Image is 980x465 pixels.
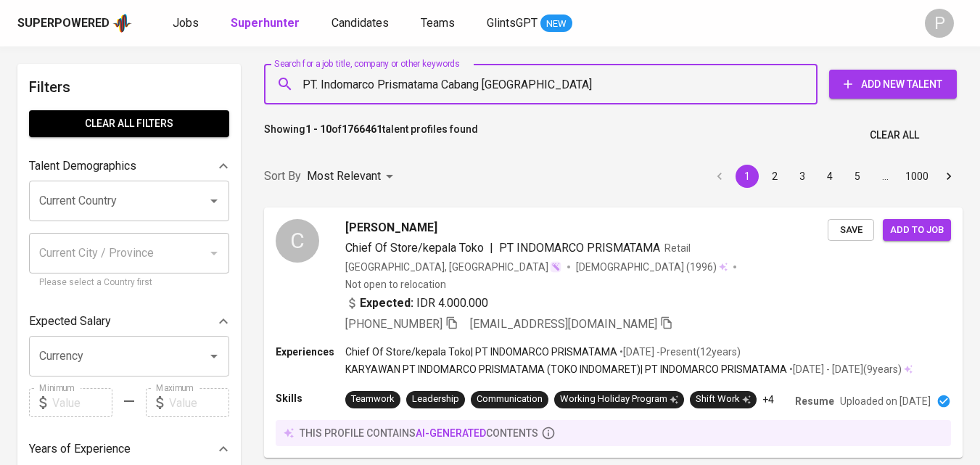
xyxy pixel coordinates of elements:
[763,165,786,188] button: Go to page 2
[937,165,960,188] button: Go to next page
[332,16,389,30] span: Candidates
[870,126,919,144] span: Clear All
[276,219,319,263] div: C
[173,15,202,33] a: Jobs
[840,394,931,408] p: Uploaded on [DATE]
[231,16,300,30] b: Superhunter
[173,16,199,30] span: Jobs
[305,123,332,135] b: 1 - 10
[890,222,944,239] span: Add to job
[342,123,382,135] b: 1766461
[835,222,867,239] span: Save
[576,260,686,274] span: [DEMOGRAPHIC_DATA]
[17,12,132,34] a: Superpoweredapp logo
[17,15,110,32] div: Superpowered
[345,362,787,376] p: KARYAWAN PT INDOMARCO PRISMATAMA (TOKO INDOMARET) | PT INDOMARCO PRISMATAMA
[841,75,945,94] span: Add New Talent
[231,15,302,33] a: Superhunter
[487,15,572,33] a: GlintsGPT NEW
[925,9,954,38] div: P
[29,157,136,175] p: Talent Demographics
[345,241,484,255] span: Chief Of Store/kepala Toko
[421,15,458,33] a: Teams
[818,165,841,188] button: Go to page 4
[29,440,131,458] p: Years of Experience
[828,219,874,242] button: Save
[477,392,543,406] div: Communication
[29,435,229,464] div: Years of Experience
[307,168,381,185] p: Most Relevant
[576,260,728,274] div: (1996)
[499,241,660,255] span: PT INDOMARCO PRISMATAMA
[550,261,561,273] img: magic_wand.svg
[901,165,933,188] button: Go to page 1000
[736,165,759,188] button: page 1
[29,152,229,181] div: Talent Demographics
[345,219,437,236] span: [PERSON_NAME]
[883,219,951,242] button: Add to job
[307,163,398,190] div: Most Relevant
[345,260,561,274] div: [GEOGRAPHIC_DATA], [GEOGRAPHIC_DATA]
[112,12,132,34] img: app logo
[29,75,229,99] h6: Filters
[360,295,413,312] b: Expected:
[345,317,442,331] span: [PHONE_NUMBER]
[264,207,963,458] a: C[PERSON_NAME]Chief Of Store/kepala Toko|PT INDOMARCO PRISMATAMARetail[GEOGRAPHIC_DATA], [GEOGRAP...
[39,276,219,290] p: Please select a Country first
[412,392,459,406] div: Leadership
[416,427,486,439] span: AI-generated
[696,392,751,406] div: Shift Work
[52,388,112,417] input: Value
[29,313,111,330] p: Expected Salary
[204,191,224,211] button: Open
[276,345,345,359] p: Experiences
[345,277,446,292] p: Not open to relocation
[345,295,488,312] div: IDR 4.000.000
[873,169,897,184] div: …
[664,242,691,254] span: Retail
[829,70,957,99] button: Add New Talent
[345,345,617,359] p: Chief Of Store/kepala Toko | PT INDOMARCO PRISMATAMA
[169,388,229,417] input: Value
[487,16,538,30] span: GlintsGPT
[795,394,834,408] p: Resume
[706,165,963,188] nav: pagination navigation
[300,426,538,440] p: this profile contains contents
[264,168,301,185] p: Sort By
[29,110,229,137] button: Clear All filters
[791,165,814,188] button: Go to page 3
[762,392,774,407] p: +4
[470,317,657,331] span: [EMAIL_ADDRESS][DOMAIN_NAME]
[560,392,678,406] div: Working Holiday Program
[540,17,572,31] span: NEW
[264,122,478,149] p: Showing of talent profiles found
[490,239,493,257] span: |
[29,307,229,336] div: Expected Salary
[787,362,902,376] p: • [DATE] - [DATE] ( 9 years )
[617,345,741,359] p: • [DATE] - Present ( 12 years )
[332,15,392,33] a: Candidates
[41,115,218,133] span: Clear All filters
[276,391,345,406] p: Skills
[204,346,224,366] button: Open
[846,165,869,188] button: Go to page 5
[351,392,395,406] div: Teamwork
[864,122,925,149] button: Clear All
[421,16,455,30] span: Teams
